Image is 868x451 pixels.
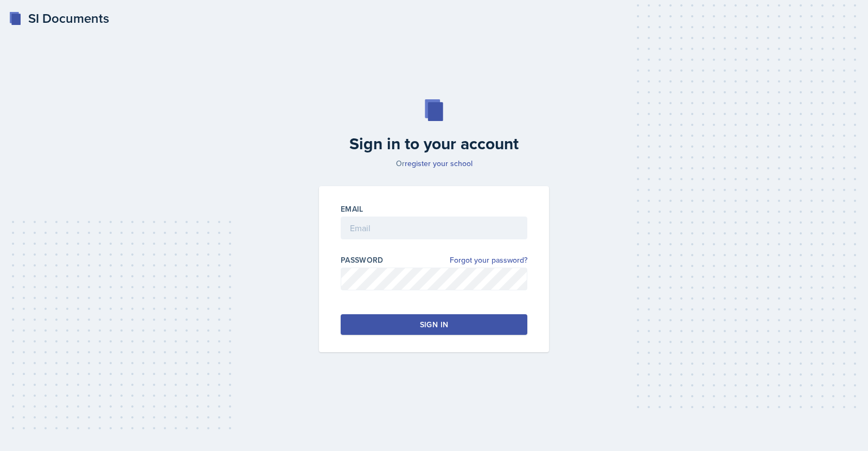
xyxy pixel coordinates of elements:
[341,255,384,265] label: Password
[341,204,363,214] label: Email
[312,134,556,154] h2: Sign in to your account
[450,255,527,266] a: Forgot your password?
[420,319,448,330] div: Sign in
[341,217,527,239] input: Email
[9,9,109,28] a: SI Documents
[405,158,473,169] a: register your school
[341,314,527,335] button: Sign in
[312,158,556,169] p: Or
